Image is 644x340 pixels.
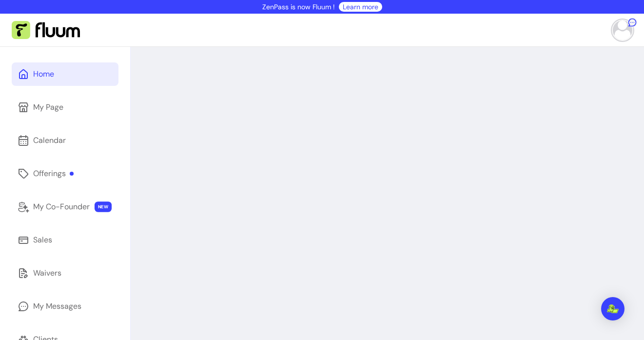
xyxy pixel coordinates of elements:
div: Offerings [33,168,74,180]
div: My Messages [33,300,81,312]
a: Calendar [12,129,118,152]
a: My Messages [12,295,118,318]
a: Home [12,62,118,86]
button: avatar [609,20,632,40]
div: My Co-Founder [33,201,90,213]
a: Waivers [12,261,118,285]
div: Waivers [33,267,61,279]
div: Sales [33,234,52,246]
span: NEW [95,201,112,212]
div: Open Intercom Messenger [601,297,624,320]
img: avatar [613,20,632,40]
a: Offerings [12,162,118,185]
p: ZenPass is now Fluum ! [262,2,335,12]
a: My Co-Founder NEW [12,195,118,219]
div: Calendar [33,135,66,146]
a: Learn more [343,2,378,12]
img: Fluum Logo [12,21,80,40]
div: My Page [33,101,63,113]
a: My Page [12,96,118,119]
a: Sales [12,228,118,252]
div: Home [33,68,54,80]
